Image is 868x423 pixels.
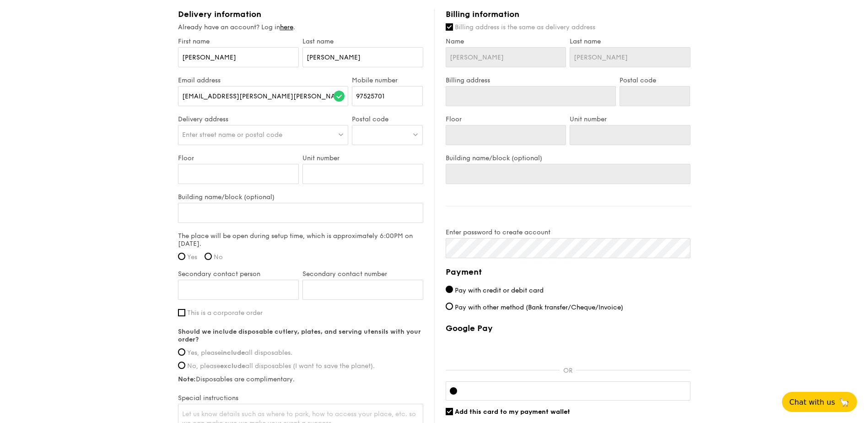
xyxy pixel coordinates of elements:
[455,23,595,31] span: Billing address is the same as delivery address
[560,367,576,374] p: OR
[446,38,566,45] label: Name
[178,362,185,369] input: No, pleaseexcludeall disposables (I want to save the planet).
[187,362,375,370] span: No, please all disposables (I want to save the planet).
[412,131,419,138] img: icon-dropdown.fa26e9f9.svg
[446,323,690,333] label: Google Pay
[782,392,857,412] button: Chat with us🦙
[178,154,299,162] label: Floor
[570,115,690,123] label: Unit number
[182,131,282,139] span: Enter street name or postal code
[302,154,423,162] label: Unit number
[446,286,453,293] input: Pay with credit or debit card
[839,397,850,407] span: 🦙
[178,375,196,383] strong: Note:
[178,328,421,343] strong: Should we include disposable cutlery, plates, and serving utensils with your order?
[178,23,423,32] div: Already have an account? Log in .
[187,349,292,357] span: Yes, please all disposables.
[446,266,690,278] h4: Payment
[302,38,423,45] label: Last name
[178,193,423,201] label: Building name/block (optional)
[455,287,544,294] span: Pay with credit or debit card
[178,9,261,19] span: Delivery information
[446,228,690,236] label: Enter password to create account
[455,408,570,416] span: Add this card to my payment wallet
[464,387,686,395] iframe: Secure card payment input frame
[352,76,423,84] label: Mobile number
[455,304,623,311] span: Pay with other method (Bank transfer/Cheque/Invoice)
[178,38,299,45] label: First name
[570,38,690,45] label: Last name
[334,91,345,102] img: icon-success.f839ccf9.svg
[446,115,566,123] label: Floor
[446,23,453,31] input: Billing address is the same as delivery address
[187,253,197,261] span: Yes
[178,309,185,316] input: This is a corporate order
[352,115,423,123] label: Postal code
[446,303,453,310] input: Pay with other method (Bank transfer/Cheque/Invoice)
[446,154,690,162] label: Building name/block (optional)
[178,270,299,278] label: Secondary contact person
[446,9,519,19] span: Billing information
[187,309,263,317] span: This is a corporate order
[178,115,349,123] label: Delivery address
[221,349,245,357] strong: include
[446,339,690,359] iframe: Secure payment button frame
[178,76,349,84] label: Email address
[205,253,212,260] input: No
[620,76,690,84] label: Postal code
[302,270,423,278] label: Secondary contact number
[178,375,423,383] label: Disposables are complimentary.
[789,398,835,407] span: Chat with us
[280,23,293,31] a: here
[178,232,423,248] label: The place will be open during setup time, which is approximately 6:00PM on [DATE].
[214,253,223,261] span: No
[220,362,245,370] strong: exclude
[178,394,423,402] label: Special instructions
[178,348,185,356] input: Yes, pleaseincludeall disposables.
[338,131,344,138] img: icon-dropdown.fa26e9f9.svg
[446,76,616,84] label: Billing address
[178,253,185,260] input: Yes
